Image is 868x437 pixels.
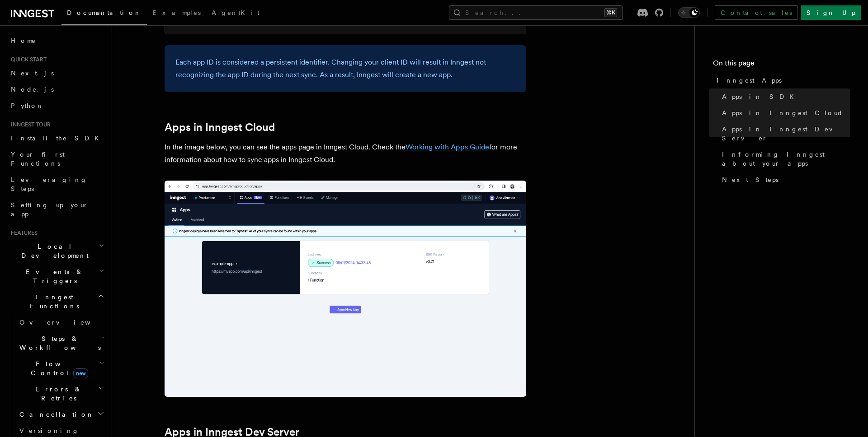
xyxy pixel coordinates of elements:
[16,356,106,381] button: Flow Controlnew
[7,197,106,222] a: Setting up your app
[7,238,106,264] button: Local Development
[175,56,515,81] p: Each app ID is considered a persistent identifier. Changing your client ID will result in Inngest...
[16,381,106,406] button: Errors & Retries
[7,267,99,285] span: Events & Triggers
[11,135,104,142] span: Install the SDK
[722,175,778,184] span: Next Steps
[11,70,54,77] span: Next.js
[718,88,850,105] a: Apps in SDK
[722,150,850,168] span: Informing Inngest about your apps
[11,151,65,167] span: Your first Functions
[16,385,98,403] span: Errors & Retries
[717,76,782,85] span: Inngest Apps
[16,314,106,330] a: Overview
[11,36,36,45] span: Home
[449,5,623,20] button: Search...⌘K
[715,5,797,20] a: Contact sales
[11,176,87,192] span: Leveraging Steps
[7,65,106,81] a: Next.js
[73,368,88,378] span: new
[7,130,106,146] a: Install the SDK
[718,105,850,121] a: Apps in Inngest Cloud
[406,143,489,151] a: Working with Apps Guide
[61,3,147,25] a: Documentation
[19,427,79,434] span: Versioning
[718,146,850,172] a: Informing Inngest about your apps
[7,81,106,98] a: Node.js
[16,410,94,419] span: Cancellation
[212,9,259,16] span: AgentKit
[7,172,106,197] a: Leveraging Steps
[147,3,206,24] a: Examples
[801,5,861,20] a: Sign Up
[11,102,44,109] span: Python
[11,201,89,218] span: Setting up your app
[7,242,99,260] span: Local Development
[16,406,106,423] button: Cancellation
[7,98,106,114] a: Python
[718,172,850,188] a: Next Steps
[16,359,99,377] span: Flow Control
[722,92,799,101] span: Apps in SDK
[7,289,106,314] button: Inngest Functions
[7,264,106,289] button: Events & Triggers
[165,121,275,134] a: Apps in Inngest Cloud
[7,121,51,128] span: Inngest tour
[713,72,850,88] a: Inngest Apps
[678,7,700,18] button: Toggle dark mode
[7,229,38,237] span: Features
[718,121,850,146] a: Apps in Inngest Dev Server
[604,8,617,17] kbd: ⌘K
[7,56,47,63] span: Quick start
[11,86,54,93] span: Node.js
[206,3,265,24] a: AgentKit
[19,319,113,326] span: Overview
[165,181,526,397] img: Inngest Cloud screen with apps
[7,146,106,172] a: Your first Functions
[152,9,201,16] span: Examples
[713,58,850,72] h4: On this page
[16,334,101,352] span: Steps & Workflows
[7,293,98,311] span: Inngest Functions
[7,33,106,49] a: Home
[722,125,850,143] span: Apps in Inngest Dev Server
[722,108,843,117] span: Apps in Inngest Cloud
[67,9,142,16] span: Documentation
[16,330,106,356] button: Steps & Workflows
[165,141,526,166] p: In the image below, you can see the apps page in Inngest Cloud. Check the for more information ab...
